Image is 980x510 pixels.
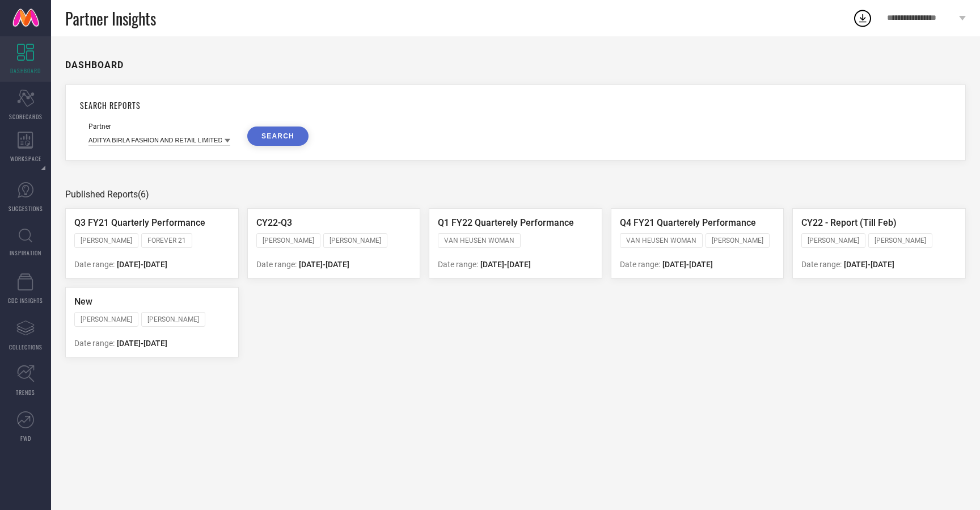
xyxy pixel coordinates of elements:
span: [DATE] - [DATE] [299,260,349,269]
span: Date range: [256,260,297,269]
h1: SEARCH REPORTS [80,99,951,111]
span: Date range: [620,260,660,269]
span: FWD [20,434,31,442]
span: [PERSON_NAME] [330,237,381,245]
span: [DATE] - [DATE] [117,260,167,269]
span: [PERSON_NAME] [875,237,926,245]
span: Q3 FY21 Quarterly Performance [74,217,205,228]
span: [PERSON_NAME] [81,237,132,245]
div: Open download list [852,8,873,28]
span: SUGGESTIONS [9,204,43,213]
span: New [74,296,92,307]
span: VAN HEUSEN WOMAN [626,237,696,245]
span: [PERSON_NAME] [81,315,132,323]
span: CY22 - Report (Till Feb) [801,217,897,228]
span: [PERSON_NAME] [263,237,314,245]
span: [DATE] - [DATE] [117,339,167,348]
span: [DATE] - [DATE] [662,260,713,269]
span: Q4 FY21 Quarterely Performance [620,217,756,228]
span: SCORECARDS [9,112,43,121]
span: TRENDS [16,388,35,397]
span: [DATE] - [DATE] [480,260,531,269]
div: Published Reports (6) [65,189,966,200]
span: [DATE] - [DATE] [844,260,894,269]
span: VAN HEUSEN WOMAN [444,237,514,245]
span: CY22-Q3 [256,217,292,228]
span: [PERSON_NAME] [808,237,859,245]
span: INSPIRATION [10,248,41,257]
span: FOREVER 21 [147,237,186,245]
span: Q1 FY22 Quarterely Performance [438,217,574,228]
span: Date range: [801,260,842,269]
span: [PERSON_NAME] [712,237,763,245]
span: Date range: [74,260,115,269]
h1: DASHBOARD [65,60,124,70]
span: WORKSPACE [10,154,41,163]
button: SEARCH [247,127,309,146]
span: Date range: [438,260,478,269]
div: Partner [88,123,230,130]
span: Partner Insights [65,7,156,30]
span: Date range: [74,339,115,348]
span: [PERSON_NAME] [147,315,199,323]
span: DASHBOARD [10,66,41,75]
span: COLLECTIONS [9,343,43,351]
span: CDC INSIGHTS [8,296,43,305]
